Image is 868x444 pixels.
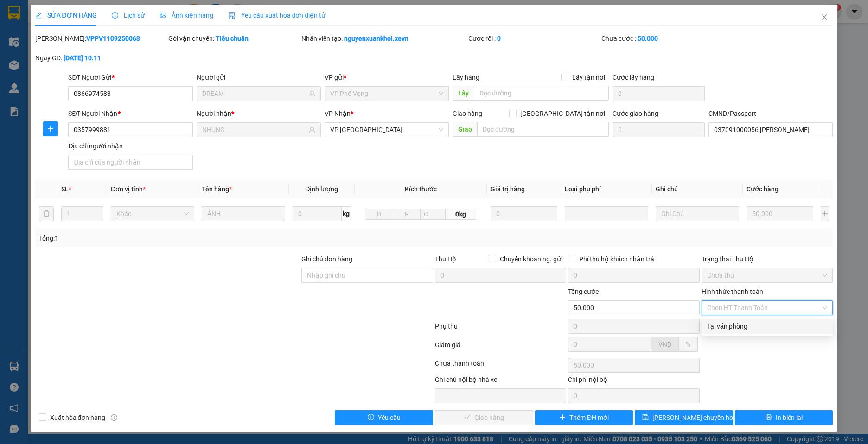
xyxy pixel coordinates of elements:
[435,255,456,263] span: Thu Hộ
[87,23,388,34] li: Số 10 ngõ 15 Ngọc Hồi, Q.[PERSON_NAME], [GEOGRAPHIC_DATA]
[434,321,567,337] div: Phụ thu
[496,254,566,264] span: Chuyển khoản ng. gửi
[112,12,145,19] span: Lịch sử
[197,108,321,119] div: Người nhận
[811,5,837,31] button: Close
[64,54,101,62] b: [DATE] 10:11
[613,74,654,81] label: Cước lấy hàng
[601,33,733,44] div: Chưa cước :
[39,233,335,243] div: Tổng: 1
[434,358,567,374] div: Chưa thanh toán
[301,255,352,263] label: Ghi chú đơn hàng
[435,374,566,388] div: Ghi chú nội bộ nhà xe
[342,206,351,221] span: kg
[747,185,779,193] span: Cước hàng
[202,89,307,99] input: Tên người gửi
[658,341,671,348] span: VND
[575,254,658,264] span: Phí thu hộ khách nhận trả
[330,123,443,137] span: VP Phù Ninh
[747,206,813,221] input: 0
[68,155,192,170] input: Địa chỉ của người nhận
[46,412,109,423] span: Xuất hóa đơn hàng
[477,122,609,137] input: Dọc đường
[821,206,830,221] button: plus
[613,86,705,101] input: Cước lấy hàng
[86,35,140,42] b: VPPV1109250063
[652,412,740,423] span: [PERSON_NAME] chuyển hoàn
[365,209,393,220] input: D
[613,110,658,117] label: Cước giao hàng
[168,33,300,44] div: Gói vận chuyển:
[453,86,474,101] span: Lấy
[160,12,166,19] span: picture
[569,412,609,423] span: Thêm ĐH mới
[12,67,138,98] b: GỬI : VP [GEOGRAPHIC_DATA]
[766,414,772,421] span: printer
[202,206,285,221] input: VD: Bàn, Ghế
[776,412,803,423] span: In biên lai
[309,90,315,97] span: user
[112,12,118,19] span: clock-circle
[39,206,54,221] button: delete
[702,288,763,295] label: Hình thức thanh toán
[68,141,192,151] div: Địa chỉ người nhận
[43,121,58,136] button: plus
[305,185,338,193] span: Định lượng
[635,410,733,425] button: save[PERSON_NAME] chuyển hoàn
[491,185,525,193] span: Giá trị hàng
[453,74,479,81] span: Lấy hàng
[474,86,609,101] input: Dọc đường
[197,72,321,82] div: Người gửi
[420,209,445,220] input: C
[330,87,443,101] span: VP Phố Vọng
[368,414,374,421] span: exclamation-circle
[325,110,351,117] span: VP Nhận
[216,35,249,42] b: Tiêu chuẩn
[160,12,213,19] span: Ảnh kiện hàng
[344,35,408,42] b: nguyenxuankhoi.xevn
[735,410,833,425] button: printerIn biên lai
[44,125,57,133] span: plus
[642,414,649,421] span: save
[707,301,827,315] span: Chọn HT Thanh Toán
[111,185,146,193] span: Đơn vị tính
[405,185,437,193] span: Kích thước
[568,288,599,295] span: Tổng cước
[561,180,652,198] th: Loại phụ phí
[517,108,609,119] span: [GEOGRAPHIC_DATA] tận nơi
[325,72,449,82] div: VP gửi
[35,12,97,19] span: SỬA ĐƠN HÀNG
[491,206,557,221] input: 0
[686,341,690,348] span: %
[12,12,58,58] img: logo.jpg
[111,414,117,421] span: info-circle
[87,34,388,46] li: Hotline: 19001155
[301,268,433,283] input: Ghi chú đơn hàng
[638,35,658,42] b: 50.000
[446,209,477,220] span: 0kg
[453,122,477,137] span: Giao
[453,110,482,117] span: Giao hàng
[568,72,609,82] span: Lấy tận nơi
[821,13,828,21] span: close
[35,53,166,63] div: Ngày GD:
[335,410,433,425] button: exclamation-circleYêu cầu
[497,35,501,42] b: 0
[435,410,533,425] button: checkGiao hàng
[378,412,401,423] span: Yêu cầu
[559,414,566,421] span: plus
[656,206,739,221] input: Ghi Chú
[116,207,189,221] span: Khác
[652,180,743,198] th: Ghi chú
[613,122,705,137] input: Cước giao hàng
[301,33,466,44] div: Nhân viên tạo:
[202,125,307,135] input: Tên người nhận
[434,340,567,356] div: Giảm giá
[707,321,827,331] div: Tại văn phòng
[468,33,600,44] div: Cước rồi :
[35,12,42,19] span: edit
[228,12,326,19] span: Yêu cầu xuất hóa đơn điện tử
[35,33,166,44] div: [PERSON_NAME]:
[702,254,833,264] div: Trạng thái Thu Hộ
[61,185,69,193] span: SL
